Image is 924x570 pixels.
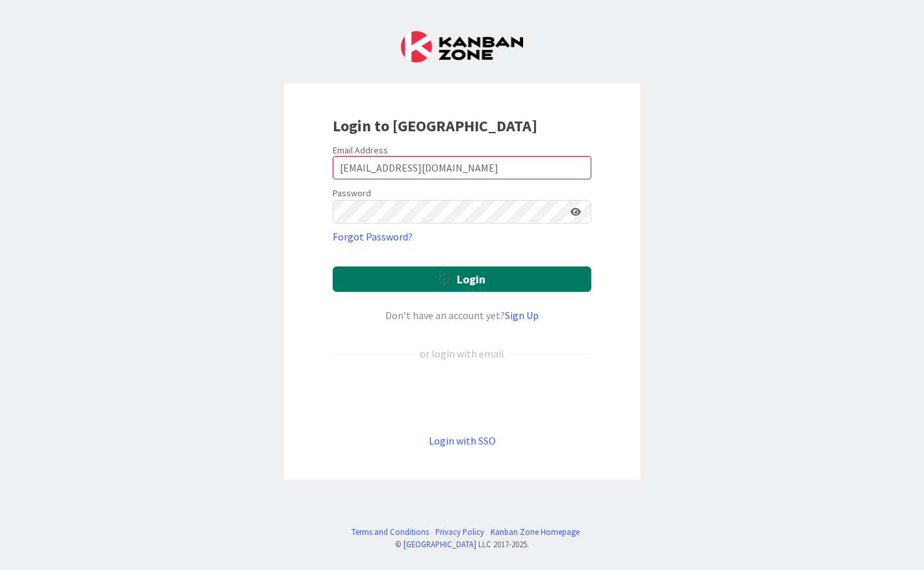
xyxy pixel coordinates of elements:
[417,346,507,361] div: or login with email
[505,309,539,322] a: Sign Up
[429,434,496,447] a: Login with SSO
[345,538,580,551] div: © LLC 2017- 2025 .
[435,526,484,538] a: Privacy Policy
[333,307,591,323] div: Don’t have an account yet?
[491,526,580,538] a: Kanban Zone Homepage
[352,526,429,538] a: Terms and Conditions
[333,144,388,156] label: Email Address
[326,383,598,411] iframe: Sign in with Google Button
[404,539,476,549] a: [GEOGRAPHIC_DATA]
[333,187,371,200] label: Password
[333,229,413,244] a: Forgot Password?
[333,266,591,292] button: Login
[333,116,537,136] b: Login to [GEOGRAPHIC_DATA]
[401,31,523,62] img: Kanban Zone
